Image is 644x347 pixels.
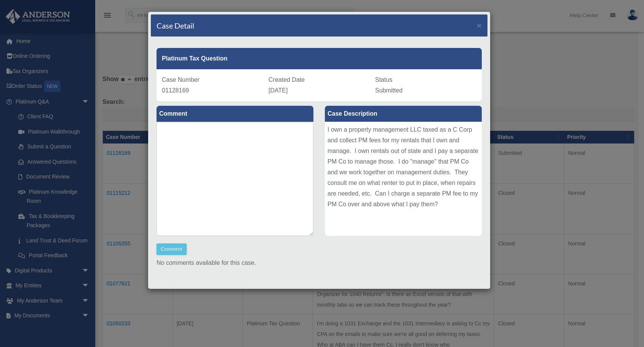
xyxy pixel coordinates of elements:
[157,48,482,69] div: Platinum Tax Question
[157,20,194,31] h4: Case Detail
[375,87,403,94] span: Submitted
[157,106,313,122] label: Comment
[268,76,305,83] span: Created Date
[162,76,200,83] span: Case Number
[477,21,482,30] span: ×
[325,106,482,122] label: Case Description
[375,76,392,83] span: Status
[162,87,189,94] span: 01128169
[157,244,187,255] button: Comment
[477,21,482,29] button: Close
[325,122,482,236] div: I own a property management LLC taxed as a C Corp and collect PM fees for my rentals that I own a...
[157,258,482,268] p: No comments available for this case.
[268,87,288,94] span: [DATE]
